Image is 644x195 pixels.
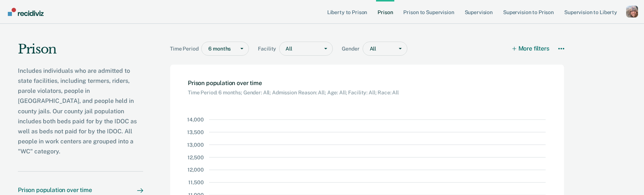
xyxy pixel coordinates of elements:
[370,46,371,52] input: gender
[8,8,44,16] img: Recidiviz
[18,186,143,194] a: Prison population over time
[188,87,399,96] div: Chart subtitle
[18,66,143,157] p: Includes individuals who are admitted to state facilities, including termers, riders, parole viol...
[626,6,638,17] button: Profile dropdown button
[188,79,399,96] h2: Chart: Prison population over time. Current filters: Time Period: 6 months; Gender: All; Admissio...
[258,46,279,52] span: Facility
[558,46,564,52] svg: More options
[170,46,201,52] span: Time Period
[18,186,92,194] div: Prison population over time
[342,46,362,52] span: Gender
[513,42,549,56] button: More filters
[280,43,319,54] div: All
[208,46,209,52] input: timePeriod
[18,42,143,63] h1: Prison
